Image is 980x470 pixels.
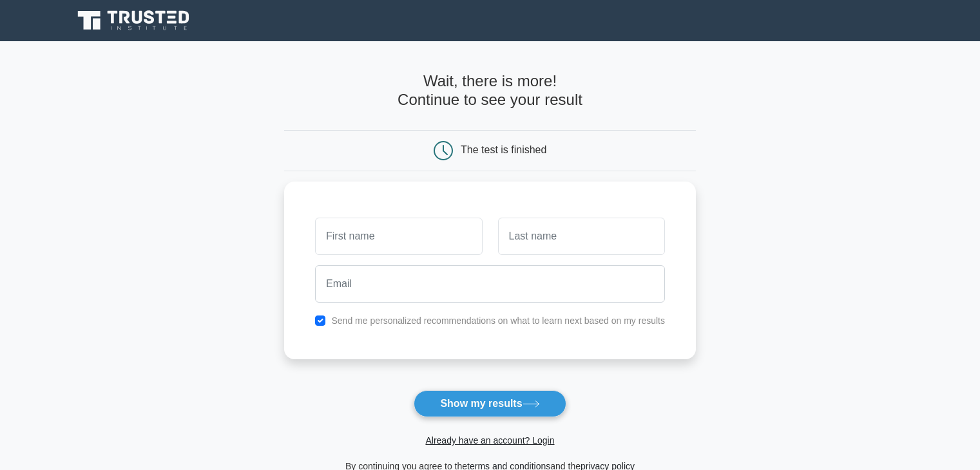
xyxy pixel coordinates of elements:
[315,218,482,255] input: First name
[331,315,665,326] label: Send me personalized recommendations on what to learn next based on my results
[461,144,546,155] div: The test is finished
[498,218,665,255] input: Last name
[425,435,554,446] a: Already have an account? Login
[414,390,566,417] button: Show my results
[284,72,696,109] h4: Wait, there is more! Continue to see your result
[315,265,665,303] input: Email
